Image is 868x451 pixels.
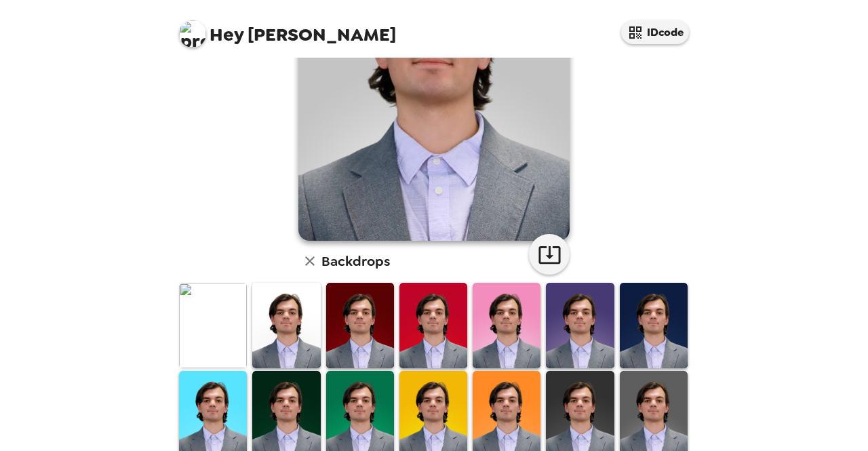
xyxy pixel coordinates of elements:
img: Original [179,283,247,368]
h6: Backdrops [321,250,390,272]
button: IDcode [621,20,689,44]
span: [PERSON_NAME] [179,14,396,44]
img: profile pic [179,20,206,47]
span: Hey [210,22,243,47]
